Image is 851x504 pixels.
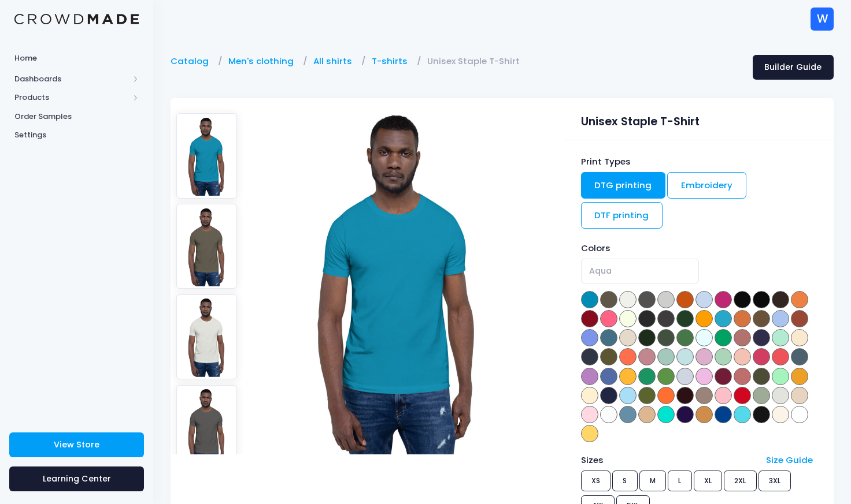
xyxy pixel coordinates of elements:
[575,454,761,466] div: Sizes
[811,8,834,31] div: W
[14,111,139,122] span: Order Samples
[14,92,129,103] span: Products
[753,55,834,80] a: Builder Guide
[54,439,99,450] span: View Store
[9,432,144,457] a: View Store
[9,466,144,491] a: Learning Center
[14,129,139,141] span: Settings
[372,55,413,68] a: T-shirts
[14,53,139,64] span: Home
[313,55,358,68] a: All shirts
[581,259,699,283] span: Aqua
[589,265,612,277] span: Aqua
[766,454,813,466] a: Size Guide
[581,172,666,199] a: DTG printing
[14,73,129,85] span: Dashboards
[228,55,299,68] a: Men's clothing
[43,473,111,484] span: Learning Center
[581,155,817,168] div: Print Types
[14,14,139,25] img: Logo
[667,172,746,199] a: Embroidery
[581,242,817,255] div: Colors
[581,108,817,130] div: Unisex Staple T-Shirt
[581,202,663,229] a: DTF printing
[171,55,214,68] a: Catalog
[427,55,526,68] a: Unisex Staple T-Shirt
